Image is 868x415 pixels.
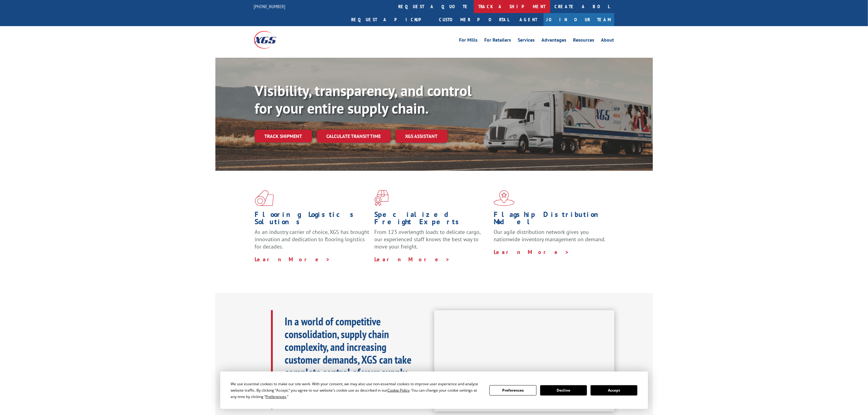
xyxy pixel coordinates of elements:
a: Calculate transit time [317,130,391,143]
h1: Flooring Logistics Solutions [255,211,370,228]
a: For Mills [459,38,478,44]
p: From 123 overlength loads to delicate cargo, our experienced staff knows the best way to move you... [374,228,489,256]
a: Learn More > [494,249,569,256]
b: Visibility, transparency, and control for your entire supply chain. [255,81,472,118]
h1: Specialized Freight Experts [374,211,489,228]
b: In a world of competitive consolidation, supply chain complexity, and increasing customer demands... [285,314,412,405]
a: Agent [514,13,544,26]
span: As an industry carrier of choice, XGS has brought innovation and dedication to flooring logistics... [255,228,369,250]
div: Cookie Consent Prompt [220,372,648,409]
a: Track shipment [255,130,312,142]
img: xgs-icon-focused-on-flooring-red [374,190,389,206]
button: Decline [540,385,587,396]
a: Advantages [542,38,567,44]
button: Preferences [489,385,536,396]
a: Services [518,38,535,44]
a: About [601,38,614,44]
img: xgs-icon-total-supply-chain-intelligence-red [255,190,274,206]
a: Resources [573,38,595,44]
a: Learn More > [374,256,450,263]
a: Customer Portal [435,13,514,26]
span: Cookie Policy [387,388,410,393]
a: Request a pickup [347,13,435,26]
a: [PHONE_NUMBER] [254,3,286,9]
a: Learn More > [255,256,331,263]
h1: Flagship Distribution Model [494,211,609,228]
span: Preferences [266,394,286,399]
button: Accept [591,385,637,396]
span: Our agile distribution network gives you nationwide inventory management on demand. [494,228,606,243]
a: Join Our Team [544,13,614,26]
img: xgs-icon-flagship-distribution-model-red [494,190,515,206]
div: We use essential cookies to make our site work. With your consent, we may also use non-essential ... [231,381,482,400]
a: For Retailers [485,38,511,44]
a: XGS ASSISTANT [396,130,448,143]
iframe: XGS Logistics Solutions [434,310,614,412]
